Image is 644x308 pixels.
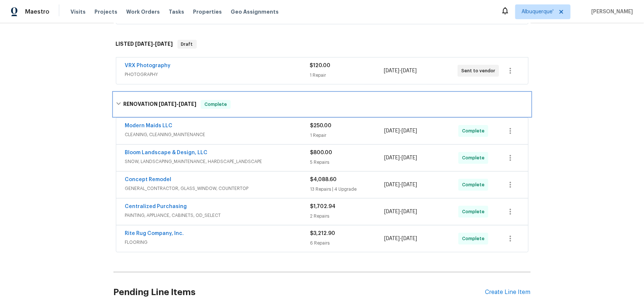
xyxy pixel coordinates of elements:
span: $250.00 [310,123,332,128]
span: [DATE] [402,209,417,214]
span: Complete [462,154,488,162]
span: PAINTING, APPLIANCE, CABINETS, OD_SELECT [125,212,310,219]
span: Maestro [25,8,49,15]
span: [DATE] [384,209,400,214]
a: Rite Rug Company, Inc. [125,231,184,236]
span: [DATE] [401,68,417,73]
span: Geo Assignments [231,8,279,15]
span: [DATE] [384,236,400,241]
span: GENERAL_CONTRACTOR, GLASS_WINDOW, COUNTERTOP [125,185,310,192]
span: $4,088.60 [310,177,337,182]
span: [DATE] [384,182,400,187]
span: Complete [462,127,488,135]
span: [DATE] [402,182,417,187]
span: Complete [202,101,230,108]
span: [DATE] [384,128,400,134]
span: [DATE] [179,101,196,107]
span: Complete [462,235,488,242]
a: Concept Remodel [125,177,172,182]
span: $120.00 [310,63,331,68]
span: Complete [462,181,488,188]
span: Albuquerque' [521,8,554,15]
span: Properties [193,8,222,15]
span: [DATE] [402,128,417,134]
span: $1,702.94 [310,204,336,209]
span: - [384,67,417,75]
span: [DATE] [384,155,400,160]
span: FLOORING [125,239,310,246]
div: 5 Repairs [310,159,385,166]
span: CLEANING, CLEANING_MAINTENANCE [125,131,310,138]
span: Work Orders [126,8,160,15]
span: Tasks [169,9,184,14]
span: - [384,181,417,188]
span: Draft [178,41,196,48]
span: [DATE] [402,236,417,241]
span: [DATE] [402,155,417,160]
span: - [135,41,173,46]
span: [DATE] [159,101,176,107]
div: 2 Repairs [310,212,385,220]
span: [DATE] [384,68,399,73]
div: 13 Repairs | 4 Upgrade [310,186,385,193]
a: Bloom Landscape & Design, LLC [125,150,208,155]
h6: RENOVATION [123,100,196,109]
span: - [384,235,417,242]
h6: LISTED [116,40,173,49]
div: 1 Repair [310,72,384,79]
span: [DATE] [135,41,153,46]
span: - [384,154,417,162]
div: 6 Repairs [310,239,385,247]
a: Modern Maids LLC [125,123,173,128]
span: SNOW, LANDSCAPING_MAINTENANCE, HARDSCAPE_LANDSCAPE [125,158,310,165]
span: $800.00 [310,150,333,155]
span: - [384,208,417,215]
span: $3,212.90 [310,231,335,236]
span: - [159,101,196,107]
span: Sent to vendor [461,67,498,75]
a: Centralized Purchasing [125,204,187,209]
span: Projects [94,8,117,15]
span: - [384,127,417,135]
span: PHOTOGRAPHY [125,71,310,78]
div: 1 Repair [310,132,385,139]
a: VRX Photography [125,63,171,68]
span: [DATE] [155,41,173,46]
div: Create Line Item [485,289,531,296]
span: Complete [462,208,488,215]
span: Visits [70,8,86,15]
div: LISTED [DATE]-[DATE]Draft [114,32,531,56]
div: RENOVATION [DATE]-[DATE]Complete [114,93,531,116]
span: [PERSON_NAME] [588,8,633,15]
